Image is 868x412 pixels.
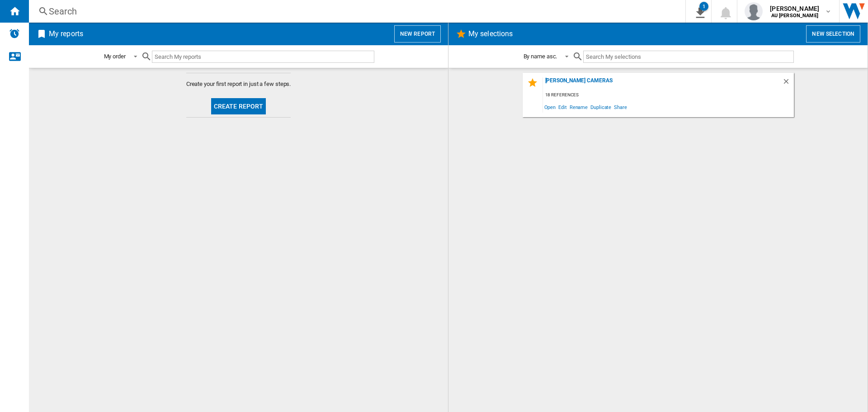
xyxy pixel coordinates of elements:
b: AU [PERSON_NAME] [771,13,818,19]
div: 1 [699,2,708,11]
input: Search My reports [152,51,374,63]
img: profile.jpg [745,2,763,20]
span: Open [543,101,557,113]
input: Search My selections [583,51,793,63]
span: Rename [568,101,589,113]
span: Duplicate [589,101,613,113]
h2: My selections [467,25,514,43]
button: New selection [806,25,860,43]
button: Create report [211,98,266,114]
div: By name asc. [524,53,557,60]
span: Create your first report in just a few steps. [186,80,291,88]
span: Edit [557,101,568,113]
button: New report [394,25,441,43]
div: Search [49,5,662,18]
div: 18 references [543,90,794,101]
img: alerts-logo.svg [9,28,20,39]
h2: My reports [47,25,85,43]
div: Delete [782,77,794,90]
span: Share [613,101,628,113]
div: My order [104,53,126,60]
div: [PERSON_NAME] Cameras [543,77,782,90]
span: [PERSON_NAME] [770,4,819,13]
